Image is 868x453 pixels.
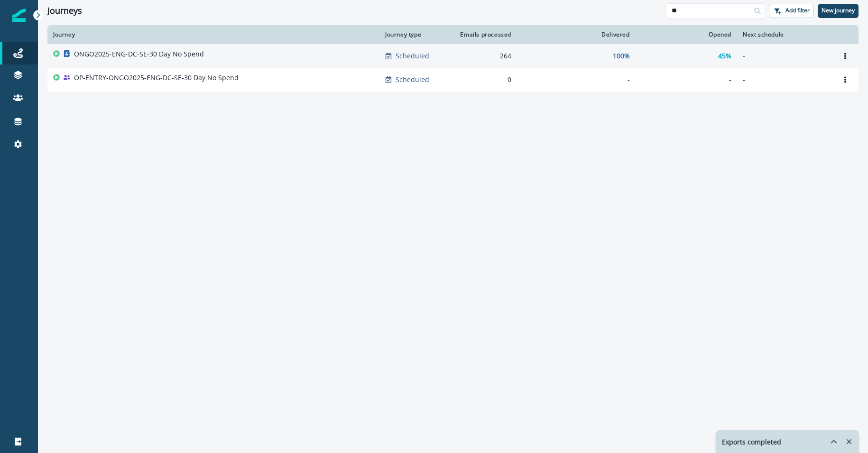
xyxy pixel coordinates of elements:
p: OP-ENTRY-ONGO2025-ENG-DC-SE-30 Day No Spend [74,73,239,83]
p: ONGO2025-ENG-DC-SE-30 Day No Spend [74,49,204,59]
p: Exports completed [722,437,781,447]
p: New journey [822,7,855,14]
div: Emails processed [456,31,511,38]
div: 0 [456,75,511,84]
a: OP-ENTRY-ONGO2025-ENG-DC-SE-30 Day No SpendScheduled0---Options [47,68,859,92]
button: Options [838,49,853,63]
a: ONGO2025-ENG-DC-SE-30 Day No SpendScheduled264100%45%-Options [47,44,859,68]
p: - [743,51,826,61]
img: Inflection [12,9,26,22]
div: Journey type [385,31,445,38]
div: Next schedule [743,31,826,38]
button: hide-exports [826,435,841,449]
p: 100% [613,51,630,61]
div: Opened [641,31,731,38]
button: Add filter [769,4,814,18]
div: Delivered [523,31,630,38]
button: Remove-exports [841,435,857,449]
button: Options [838,73,853,87]
p: 45% [718,51,731,61]
h1: Journeys [47,6,82,16]
p: Scheduled [396,75,429,84]
button: hide-exports [819,431,838,453]
p: Scheduled [396,51,429,61]
div: - [523,75,630,84]
p: Add filter [785,7,810,14]
div: 264 [456,51,511,61]
p: - [743,75,826,84]
div: Journey [53,31,374,38]
button: New journey [818,4,859,18]
div: - [641,75,731,84]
